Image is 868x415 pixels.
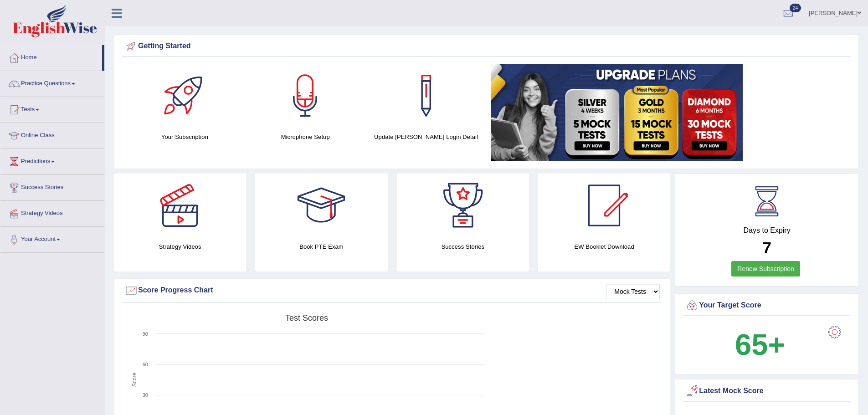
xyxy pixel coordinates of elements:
[735,328,785,361] b: 65+
[0,45,102,68] a: Home
[124,284,660,297] div: Score Progress Chart
[0,227,104,250] a: Your Account
[731,261,800,277] a: Renew Subscription
[131,373,138,387] tspan: Score
[0,175,104,198] a: Success Stories
[143,392,148,398] text: 30
[114,242,246,251] h4: Strategy Videos
[790,4,801,12] span: 24
[0,97,104,120] a: Tests
[491,64,743,161] img: small5.jpg
[685,226,848,235] h4: Days to Expiry
[0,71,104,94] a: Practice Questions
[250,132,361,142] h4: Microphone Setup
[397,242,529,251] h4: Success Stories
[0,201,104,224] a: Strategy Videos
[370,132,482,142] h4: Update [PERSON_NAME] Login Detail
[685,384,848,398] div: Latest Mock Score
[255,242,387,251] h4: Book PTE Exam
[0,123,104,146] a: Online Class
[143,362,148,367] text: 60
[0,149,104,172] a: Predictions
[143,331,148,337] text: 90
[538,242,670,251] h4: EW Booklet Download
[124,40,848,53] div: Getting Started
[285,313,328,323] tspan: Test scores
[762,239,771,256] b: 7
[685,299,848,313] div: Your Target Score
[129,132,241,142] h4: Your Subscription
